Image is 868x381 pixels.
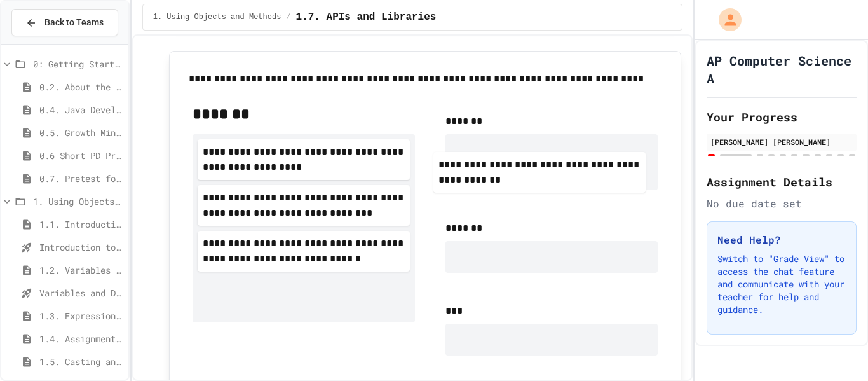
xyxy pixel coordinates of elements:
span: 1. Using Objects and Methods [33,195,123,208]
span: / [286,12,290,22]
span: 1.1. Introduction to Algorithms, Programming, and Compilers [39,218,123,231]
span: 1. Using Objects and Methods [153,12,281,22]
h2: Assignment Details [707,173,857,191]
span: 0.6 Short PD Pretest [39,149,123,162]
h2: Your Progress [707,108,857,126]
span: Variables and Data Types - Quiz [39,286,123,300]
div: My Account [705,5,745,34]
span: 1.5. Casting and Ranges of Values [39,355,123,368]
h1: AP Computer Science A [707,52,857,87]
span: Introduction to Algorithms, Programming, and Compilers [39,240,123,254]
span: 0: Getting Started [33,57,123,71]
span: 1.3. Expressions and Output [New] [39,309,123,322]
span: 0.4. Java Development Environments [39,103,123,116]
div: [PERSON_NAME] [PERSON_NAME] [710,136,853,148]
span: Back to Teams [44,16,104,29]
button: Back to Teams [11,9,118,36]
span: 0.5. Growth Mindset and Pair Programming [39,126,123,139]
span: 1.2. Variables and Data Types [39,263,123,277]
span: 1.4. Assignment and Input [39,332,123,345]
div: No due date set [707,196,857,211]
span: 0.7. Pretest for the AP CSA Exam [39,172,123,185]
span: 0.2. About the AP CSA Exam [39,80,123,94]
h3: Need Help? [717,232,846,247]
span: 1.7. APIs and Libraries [296,10,437,25]
p: Switch to "Grade View" to access the chat feature and communicate with your teacher for help and ... [717,253,846,316]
